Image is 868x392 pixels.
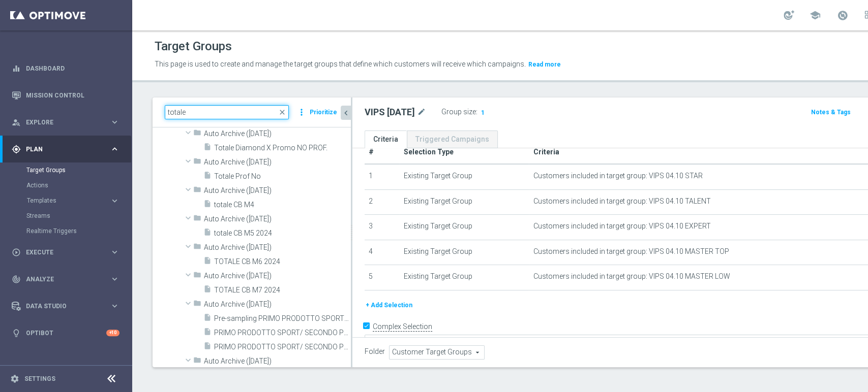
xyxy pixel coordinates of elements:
i: insert_drive_file [203,200,212,211]
td: Existing Target Group [400,240,529,265]
span: Auto Archive (2025-01-06) [204,357,351,366]
button: gps_fixed Plan keyboard_arrow_right [11,145,120,153]
button: Mission Control [11,91,120,100]
span: PRIMO PRODOTTO SPORT/ SECONDO PRODOTTO CASINO&#x27; INCIDENZA CASINO&#x27; SUL GGR TOTALE DI M06 ... [214,329,351,337]
div: Target Groups [26,162,131,178]
i: folder [193,185,201,197]
button: Templates keyboard_arrow_right [26,197,120,205]
td: 3 [365,215,400,240]
i: keyboard_arrow_right [110,117,119,127]
div: Streams [26,208,131,223]
div: Templates [26,193,131,208]
span: Plan [26,146,110,152]
span: Customers included in target group: VIPS 04.10 STAR [533,172,702,180]
span: TOTALE CB M6 2024 [214,257,351,266]
span: Analyze [26,276,110,282]
h2: VIPS [DATE] [365,106,415,118]
span: Data Studio [26,303,110,309]
span: 1 [480,109,486,118]
button: Read more [527,59,562,70]
i: insert_drive_file [203,228,212,240]
div: Explore [12,118,110,127]
a: Settings [24,376,55,382]
div: Execute [12,248,110,257]
span: close [278,108,286,116]
span: Criteria [533,148,559,156]
a: Dashboard [26,55,119,82]
a: Optibot [26,319,106,346]
span: Auto Archive (2024-07-23) [204,129,351,138]
span: Auto Archive (2025-01-05) [204,300,351,309]
button: Prioritize [308,106,339,119]
span: Pre-sampling PRIMO PRODOTTO SPORT/ SECONDO PRODOTTO CASINO&#x27; INCIDENZA CASINO&#x27; SUL GGR T... [214,314,351,323]
span: Customers included in target group: VIPS 04.10 EXPERT [533,222,710,231]
button: track_changes Analyze keyboard_arrow_right [11,275,120,283]
span: This page is used to create and manage the target groups that define which customers will receive... [155,60,526,68]
a: Triggered Campaigns [407,130,498,148]
i: play_circle_outline [12,248,21,257]
button: lightbulb Optibot +10 [11,329,120,337]
div: play_circle_outline Execute keyboard_arrow_right [11,248,120,256]
i: folder [193,271,201,282]
label: Group size [441,108,476,116]
i: chevron_left [341,108,351,118]
td: 2 [365,189,400,215]
span: Auto Archive (2024-12-30) [204,272,351,280]
i: insert_drive_file [203,313,212,325]
input: Quick find group or folder [165,105,289,119]
i: mode_edit [417,106,426,118]
span: TOTALE CB M7 2024 [214,286,351,295]
td: Existing Target Group [400,215,529,240]
span: Customers included in target group: VIPS 04.10 MASTER LOW [533,272,730,281]
button: Data Studio keyboard_arrow_right [11,302,120,310]
i: insert_drive_file [203,256,212,268]
td: 4 [365,240,400,265]
th: Selection Type [400,141,529,164]
i: insert_drive_file [203,328,212,339]
span: totale CB M5 2024 [214,229,351,238]
div: +10 [106,330,119,336]
i: folder [193,214,201,225]
span: Explore [26,119,110,125]
i: settings [10,374,19,383]
button: chevron_left [341,106,351,120]
td: Existing Target Group [400,189,529,215]
a: Streams [26,212,106,220]
i: equalizer [12,64,21,73]
i: keyboard_arrow_right [110,247,119,257]
button: equalizer Dashboard [11,64,120,73]
i: keyboard_arrow_right [110,301,119,311]
label: : [476,108,477,116]
i: track_changes [12,275,21,284]
button: + Add Selection [365,300,413,311]
a: Realtime Triggers [26,227,106,235]
div: Plan [12,145,110,154]
span: Totale Diamond X Promo NO PROF. [214,144,351,152]
div: Optibot [12,319,119,346]
h1: Target Groups [155,39,232,54]
button: person_search Explore keyboard_arrow_right [11,118,120,126]
div: Analyze [12,275,110,284]
i: folder [193,356,201,368]
i: insert_drive_file [203,285,212,297]
button: Notes & Tags [810,107,852,118]
a: Actions [26,181,106,189]
a: Criteria [365,130,407,148]
span: school [810,10,821,21]
span: Auto Archive (2024-11-03) [204,215,351,223]
div: Templates [27,198,110,204]
i: insert_drive_file [203,171,212,183]
td: 1 [365,164,400,189]
i: insert_drive_file [203,143,212,154]
div: Data Studio [12,302,110,311]
i: folder [193,128,201,140]
i: person_search [12,118,21,127]
i: keyboard_arrow_right [110,274,119,284]
td: Existing Target Group [400,164,529,189]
